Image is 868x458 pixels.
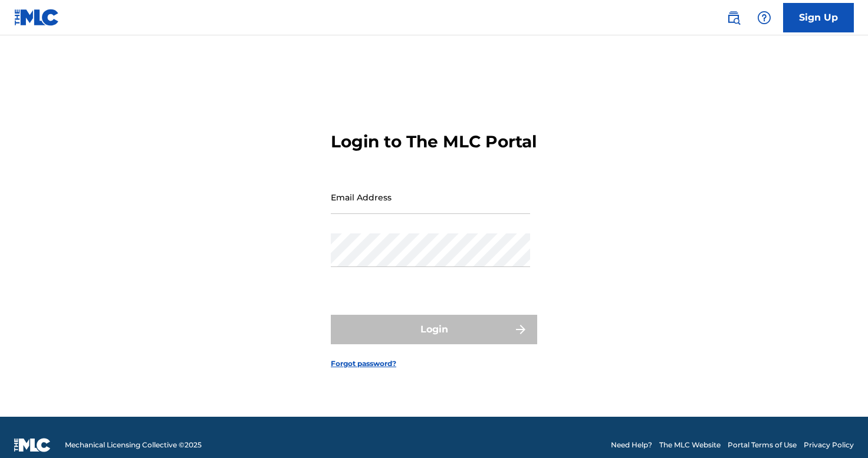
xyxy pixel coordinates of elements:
a: The MLC Website [659,440,721,450]
img: logo [14,438,51,452]
a: Public Search [722,6,745,29]
img: help [757,11,771,25]
a: Sign Up [783,3,854,32]
span: Mechanical Licensing Collective © 2025 [65,440,202,450]
a: Forgot password? [331,358,396,369]
a: Portal Terms of Use [728,440,797,450]
a: Need Help? [611,440,652,450]
img: MLC Logo [14,9,60,26]
img: search [726,11,741,25]
a: Privacy Policy [804,440,854,450]
div: Help [752,6,776,29]
h3: Login to The MLC Portal [331,131,537,152]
